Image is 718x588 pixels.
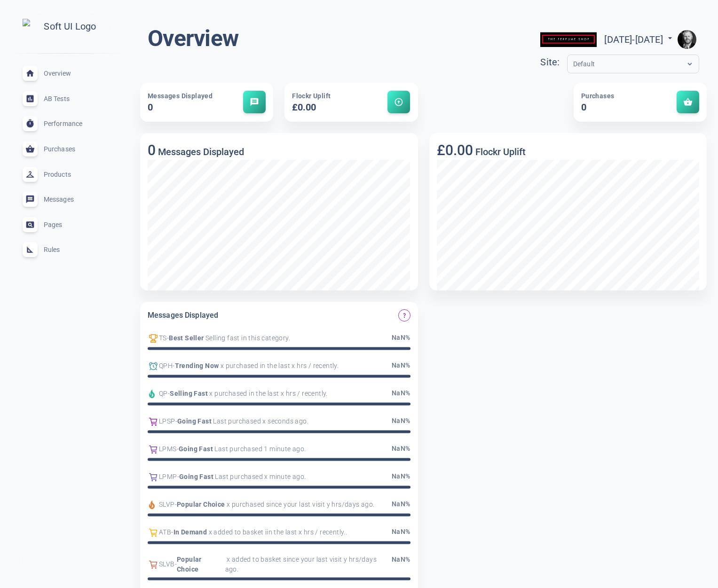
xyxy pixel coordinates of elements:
span: LPMP - [159,472,179,482]
span: In Demand [174,527,207,537]
span: x purchased in the last x hrs / recently. [219,361,339,371]
span: Selling Fast [170,389,208,399]
a: Products [8,162,125,187]
h5: Messages Displayed [156,146,244,157]
a: Messages [8,187,125,212]
a: Performance [8,111,125,137]
a: AB Tests [8,86,125,111]
a: Purchases [8,136,125,162]
span: NaN % [392,471,410,483]
h5: 0 [581,101,660,114]
img: e9922e3fc00dd5316fa4c56e6d75935f [678,30,696,49]
a: Rules [8,237,125,263]
span: QPH - [159,361,175,371]
span: arrow_circle_up [394,97,403,107]
span: NaN % [392,416,410,427]
span: Going Fast [177,416,212,426]
span: Last purchased 1 minute ago. [213,444,306,454]
h3: £0.00 [437,142,473,158]
span: NaN % [392,333,410,344]
span: Popular Choice [177,555,225,574]
h1: Overview [148,24,238,53]
span: LPSP - [159,416,177,426]
h6: Messages Displayed [148,309,218,321]
img: Soft UI Logo [23,19,110,34]
span: NaN % [392,555,410,574]
span: question_mark [402,313,407,318]
h3: 0 [148,142,156,158]
a: Pages [8,212,125,237]
span: x purchased since your last visit y hrs/days ago. [225,500,375,510]
span: Purchases [581,92,615,100]
span: Going Fast [179,472,213,482]
span: shopping_basket [683,97,693,107]
span: Flockr Uplift [292,92,331,100]
span: x added to basket since your last visit y hrs/days ago. [225,555,392,574]
h5: £0.00 [292,101,371,114]
span: LPMS - [159,444,179,454]
span: Last purchased x seconds ago. [212,416,308,426]
span: x purchased in the last x hrs / recently. [208,389,328,399]
img: theperfumeshop [540,25,597,55]
span: message [250,97,259,107]
span: NaN % [392,499,410,510]
span: Trending Now [175,361,219,371]
span: NaN % [392,444,410,455]
h5: 0 [148,101,227,114]
span: Selling fast in this category. [204,333,290,343]
span: NaN % [392,388,410,400]
span: Messages Displayed [148,92,213,100]
span: ATB - [159,527,174,537]
span: x added to basket iin the last x hrs / recently.. [207,527,347,537]
span: Going Fast [179,444,213,454]
div: Site: [540,55,567,70]
span: SLVP - [159,500,177,510]
span: Popular Choice [177,500,225,510]
span: NaN % [392,361,410,372]
button: Which Flockr messages are displayed the most [398,309,410,321]
span: Last purchased x minute ago. [213,472,306,482]
span: SLVB - [159,559,177,569]
a: Overview [8,61,125,86]
h5: Flockr Uplift [473,146,526,157]
span: [DATE] - [DATE] [604,34,675,45]
span: NaN % [392,527,410,538]
span: Best Seller [169,333,204,343]
span: QP - [159,389,170,399]
span: TS - [159,333,169,343]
